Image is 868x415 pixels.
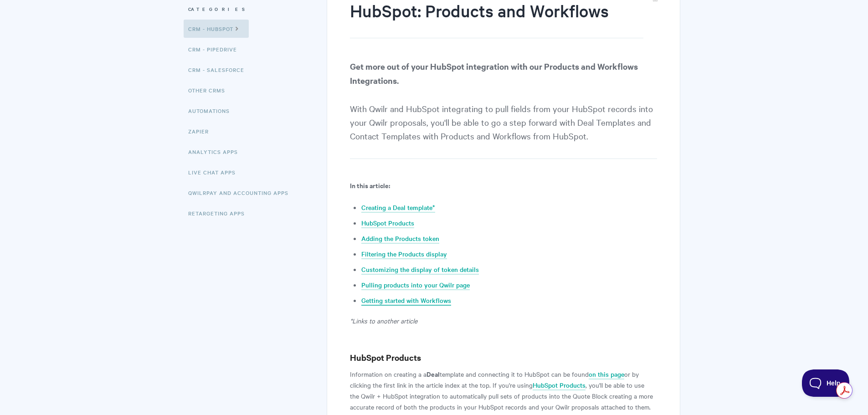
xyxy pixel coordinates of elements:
[188,81,232,99] a: Other CRMs
[361,218,414,228] a: HubSpot Products
[188,163,242,181] a: Live Chat Apps
[188,184,295,202] a: QwilrPay and Accounting Apps
[361,203,435,213] a: Creating a Deal template*
[188,61,251,79] a: CRM - Salesforce
[188,1,302,17] h3: Categories
[589,369,624,379] a: on this page
[802,369,850,397] iframe: Toggle Customer Support
[188,143,245,161] a: Analytics Apps
[426,369,440,379] strong: Deal
[361,249,447,259] a: Filtering the Products display
[184,20,249,38] a: CRM - HubSpot
[350,180,390,190] b: In this article:
[361,265,479,275] a: Customizing the display of token details
[533,380,586,390] a: HubSpot Products
[188,40,244,58] a: CRM - Pipedrive
[188,204,252,222] a: Retargeting Apps
[350,351,657,364] h3: HubSpot Products
[188,122,216,140] a: Zapier
[188,102,236,120] a: Automations
[361,296,451,306] a: Getting started with Workflows
[350,59,657,159] p: With Qwilr and HubSpot integrating to pull fields from your HubSpot records into your Qwilr propo...
[361,280,470,290] a: Pulling products into your Qwilr page
[350,316,417,325] em: *Links to another article
[350,61,638,86] strong: Get more out of your HubSpot integration with our Products and Workflows Integrations.
[361,234,439,244] a: Adding the Products token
